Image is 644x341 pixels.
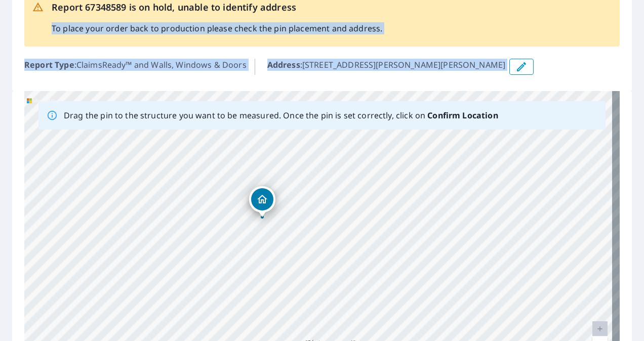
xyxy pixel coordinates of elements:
[64,109,498,121] p: Drag the pin to the structure you want to be measured. Once the pin is set correctly, click on
[24,59,74,70] b: Report Type
[52,22,382,34] p: To place your order back to production please check the pin placement and address.
[267,59,506,75] p: : [STREET_ADDRESS][PERSON_NAME][PERSON_NAME]
[592,321,608,336] a: Current Level 20, Zoom In Disabled
[267,59,300,70] b: Address
[24,59,247,75] p: : ClaimsReady™ and Walls, Windows & Doors
[52,1,382,14] p: Report 67348589 is on hold, unable to identify address
[249,186,275,218] div: Dropped pin, building 1, Residential property, 2500 Jackson Stephens Rd De Kalb, MS 39328
[427,110,498,121] b: Confirm Location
